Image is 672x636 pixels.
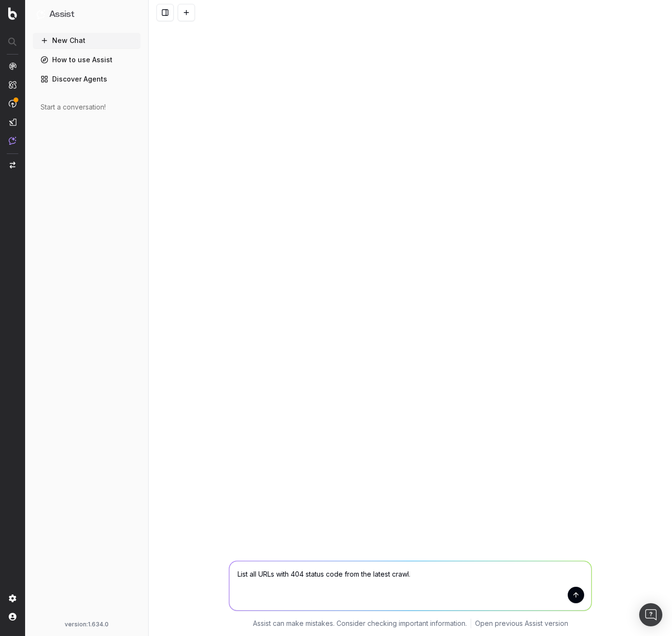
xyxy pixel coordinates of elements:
[37,621,137,628] div: version: 1.634.0
[253,619,467,628] p: Assist can make mistakes. Consider checking important information.
[475,619,568,628] a: Open previous Assist version
[49,8,74,21] h1: Assist
[229,561,591,610] textarea: List all URLs with 404 status code from the latest crawl.
[33,71,140,87] a: Discover Agents
[8,7,17,20] img: Botify logo
[33,52,140,68] a: How to use Assist
[37,8,137,21] button: Assist
[10,162,15,168] img: Switch project
[37,10,45,19] img: Assist
[9,595,16,602] img: Setting
[639,603,662,626] div: Open Intercom Messenger
[33,33,140,48] button: New Chat
[9,62,16,70] img: Analytics
[9,118,16,126] img: Studio
[41,102,133,112] div: Start a conversation!
[9,99,16,108] img: Activation
[9,613,16,621] img: My account
[9,137,16,145] img: Assist
[9,81,16,89] img: Intelligence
